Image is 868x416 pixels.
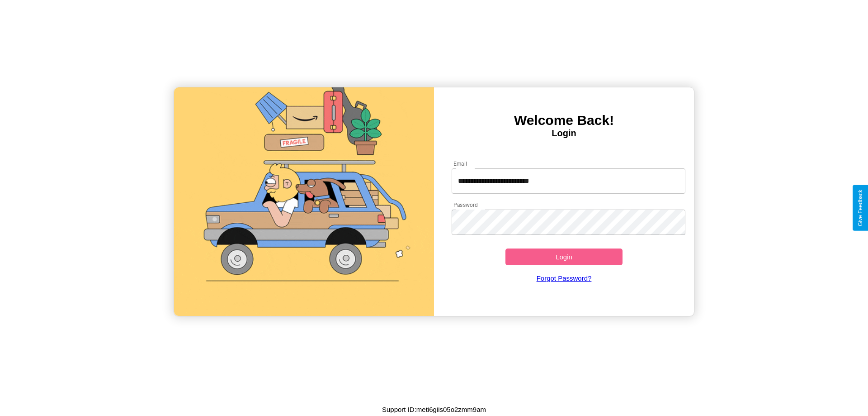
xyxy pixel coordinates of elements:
[434,128,694,139] h4: Login
[434,113,694,128] h3: Welcome Back!
[174,87,434,316] img: gif
[505,249,623,265] button: Login
[857,190,863,226] div: Give Feedback
[382,403,486,416] p: Support ID: meti6giis05o2zmm9am
[453,160,467,167] label: Email
[447,265,681,291] a: Forgot Password?
[453,201,477,209] label: Password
